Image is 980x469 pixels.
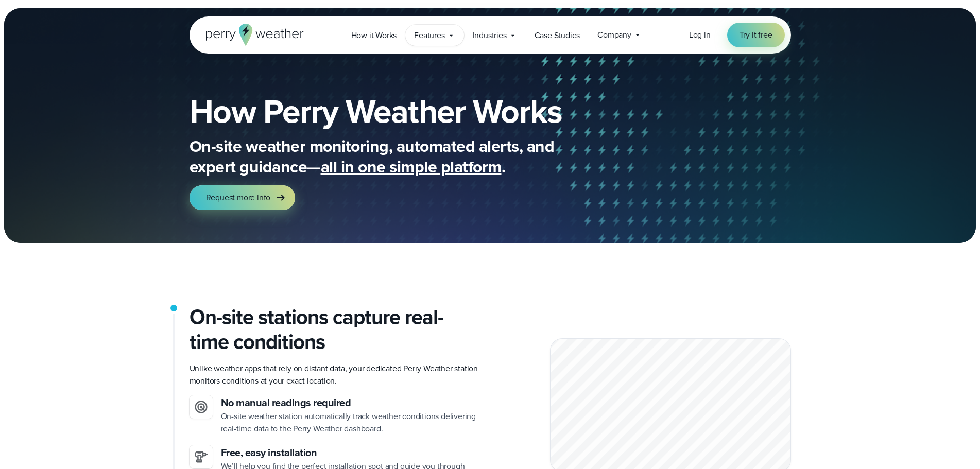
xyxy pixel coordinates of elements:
[473,29,507,42] span: Industries
[342,25,406,46] a: How it Works
[535,29,580,42] span: Case Studies
[727,23,785,47] a: Try it free
[689,29,711,41] a: Log in
[689,29,711,41] span: Log in
[597,29,631,41] span: Company
[190,185,296,210] a: Request more info
[221,445,482,460] h3: Free, easy installation
[526,25,589,46] a: Case Studies
[190,362,482,387] p: Unlike weather apps that rely on distant data, your dedicated Perry Weather station monitors cond...
[414,29,444,42] span: Features
[351,29,397,42] span: How it Works
[321,154,502,179] span: all in one simple platform
[190,95,637,128] h1: How Perry Weather Works
[221,395,482,410] h3: No manual readings required
[190,305,482,354] h2: On-site stations capture real-time conditions
[221,410,482,435] p: On-site weather station automatically track weather conditions delivering real-time data to the P...
[740,29,772,41] span: Try it free
[206,192,271,204] span: Request more info
[190,136,601,177] p: On-site weather monitoring, automated alerts, and expert guidance— .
